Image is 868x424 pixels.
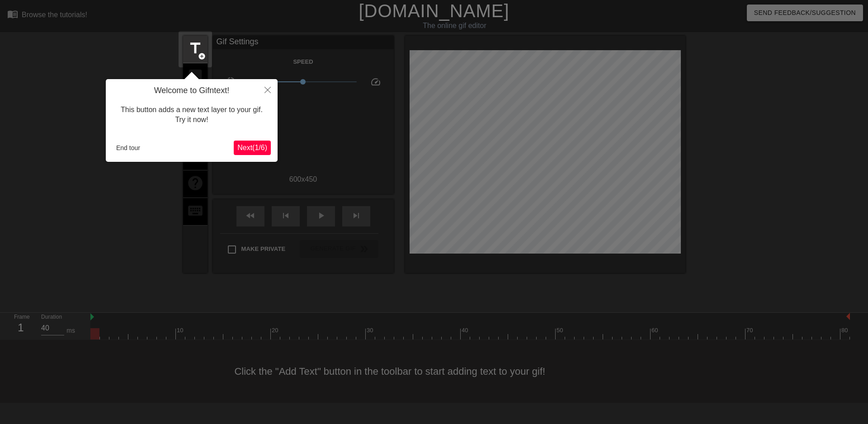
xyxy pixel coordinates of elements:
[113,141,144,155] button: End tour
[237,144,267,151] span: Next ( 1 / 6 )
[234,141,271,155] button: Next
[113,86,271,96] h4: Welcome to Gifntext!
[113,96,271,134] div: This button adds a new text layer to your gif. Try it now!
[258,79,278,100] button: Close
